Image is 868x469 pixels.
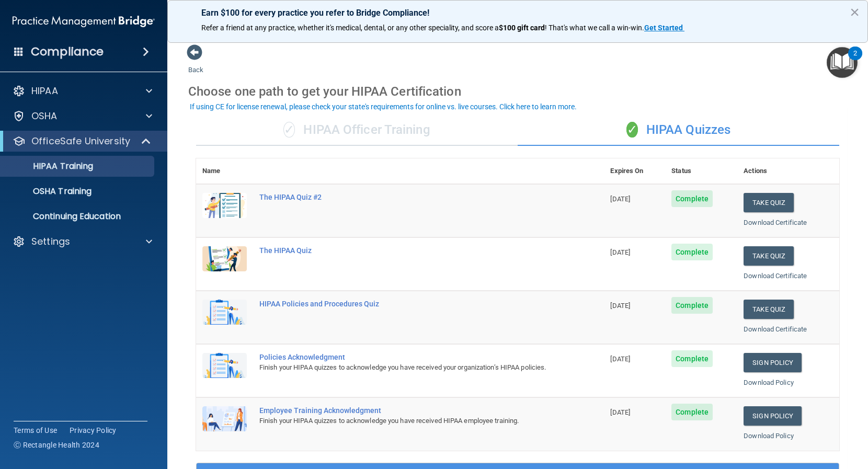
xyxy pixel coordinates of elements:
[744,193,794,212] button: Take Quiz
[850,4,860,20] button: Close
[610,408,630,416] span: [DATE]
[70,425,117,436] a: Privacy Policy
[744,300,794,319] button: Take Quiz
[283,122,295,138] span: ✓
[13,85,152,97] a: HIPAA
[13,135,152,147] a: OfficeSafe University
[7,211,150,222] p: Continuing Education
[259,415,552,427] div: Finish your HIPAA quizzes to acknowledge you have received HIPAA employee training.
[14,425,57,436] a: Terms of Use
[665,158,737,184] th: Status
[644,24,683,32] strong: Get Started
[744,246,794,266] button: Take Quiz
[259,193,552,201] div: The HIPAA Quiz #2
[188,101,578,112] button: If using CE for license renewal, please check your state's requirements for online vs. live cours...
[31,235,70,248] p: Settings
[610,355,630,363] span: [DATE]
[13,11,155,32] img: PMB logo
[31,110,58,122] p: OSHA
[188,76,847,107] div: Choose one path to get your HIPAA Certification
[7,186,92,197] p: OSHA Training
[671,190,713,207] span: Complete
[14,440,99,450] span: Ⓒ Rectangle Health 2024
[7,161,93,171] p: HIPAA Training
[31,85,58,97] p: HIPAA
[610,195,630,203] span: [DATE]
[518,115,839,146] div: HIPAA Quizzes
[196,158,253,184] th: Name
[31,44,104,59] h4: Compliance
[13,235,152,248] a: Settings
[744,406,802,426] a: Sign Policy
[604,158,665,184] th: Expires On
[671,244,713,260] span: Complete
[610,248,630,256] span: [DATE]
[744,219,807,226] a: Download Certificate
[827,47,858,78] button: Open Resource Center, 2 new notifications
[744,353,802,372] a: Sign Policy
[744,432,794,440] a: Download Policy
[201,24,499,32] span: Refer a friend at any practice, whether it's medical, dental, or any other speciality, and score a
[188,53,203,74] a: Back
[671,350,713,367] span: Complete
[744,379,794,386] a: Download Policy
[545,24,644,32] span: ! That's what we call a win-win.
[259,406,552,415] div: Employee Training Acknowledgment
[671,297,713,314] span: Complete
[196,115,518,146] div: HIPAA Officer Training
[201,8,834,18] p: Earn $100 for every practice you refer to Bridge Compliance!
[13,110,152,122] a: OSHA
[31,135,130,147] p: OfficeSafe University
[853,53,857,67] div: 2
[610,302,630,310] span: [DATE]
[744,325,807,333] a: Download Certificate
[499,24,545,32] strong: $100 gift card
[626,122,638,138] span: ✓
[259,361,552,374] div: Finish your HIPAA quizzes to acknowledge you have received your organization’s HIPAA policies.
[190,103,577,110] div: If using CE for license renewal, please check your state's requirements for online vs. live cours...
[644,24,684,32] a: Get Started
[259,300,552,308] div: HIPAA Policies and Procedures Quiz
[259,246,552,255] div: The HIPAA Quiz
[737,158,839,184] th: Actions
[259,353,552,361] div: Policies Acknowledgment
[744,272,807,280] a: Download Certificate
[671,404,713,420] span: Complete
